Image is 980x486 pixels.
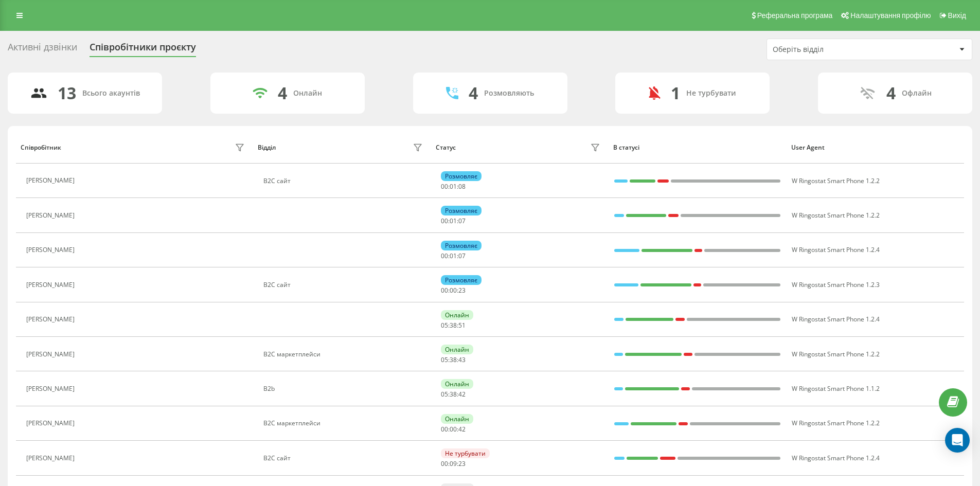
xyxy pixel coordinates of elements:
div: [PERSON_NAME] [26,246,77,254]
div: Розмовляє [441,241,482,250]
div: User Agent [791,144,959,151]
div: [PERSON_NAME] [26,351,77,358]
span: 05 [441,355,448,364]
div: 4 [278,83,287,103]
div: Співробітники проєкту [90,42,196,58]
div: : : [441,391,466,398]
span: 51 [458,321,466,330]
span: 00 [441,459,448,468]
span: 00 [441,251,448,260]
span: 08 [458,182,466,191]
div: B2b [263,385,425,392]
div: B2C сайт [263,455,425,462]
div: Розмовляє [441,206,482,215]
div: Не турбувати [441,448,490,458]
div: Онлайн [441,414,473,424]
span: 38 [450,321,457,330]
div: : : [441,287,466,294]
div: : : [441,218,466,225]
div: : : [441,183,466,190]
span: 00 [441,182,448,191]
div: : : [441,322,466,329]
div: [PERSON_NAME] [26,455,77,462]
span: W Ringostat Smart Phone 1.2.3 [792,280,880,289]
div: Активні дзвінки [8,42,77,58]
div: [PERSON_NAME] [26,281,77,289]
span: 38 [450,390,457,399]
div: 4 [469,83,478,103]
div: Розмовляє [441,171,482,181]
span: 01 [450,182,457,191]
div: [PERSON_NAME] [26,420,77,427]
div: Онлайн [293,89,322,98]
span: 01 [450,251,457,260]
div: B2C маркетплейси [263,420,425,427]
div: Оберіть відділ [773,45,896,54]
div: Не турбувати [686,89,736,98]
span: 00 [450,425,457,434]
div: Офлайн [902,89,932,98]
span: 07 [458,251,466,260]
div: Онлайн [441,379,473,389]
div: : : [441,426,466,433]
span: W Ringostat Smart Phone 1.2.2 [792,419,880,427]
div: 13 [58,83,76,103]
div: 4 [886,83,896,103]
span: 43 [458,355,466,364]
div: Статус [436,144,456,151]
div: В статусі [613,144,781,151]
span: 00 [441,286,448,295]
div: 1 [671,83,680,103]
div: : : [441,460,466,467]
div: Всього акаунтів [82,89,140,98]
div: [PERSON_NAME] [26,385,77,392]
span: 00 [450,286,457,295]
span: W Ringostat Smart Phone 1.2.2 [792,211,880,220]
div: Онлайн [441,345,473,354]
span: W Ringostat Smart Phone 1.2.4 [792,315,880,323]
span: W Ringostat Smart Phone 1.2.2 [792,350,880,358]
span: Вихід [948,11,966,20]
div: [PERSON_NAME] [26,177,77,184]
span: 00 [441,425,448,434]
div: Співробітник [21,144,61,151]
div: Відділ [258,144,276,151]
span: W Ringostat Smart Phone 1.2.2 [792,176,880,185]
div: [PERSON_NAME] [26,212,77,219]
span: 05 [441,390,448,399]
div: Онлайн [441,310,473,320]
span: 23 [458,286,466,295]
div: B2C сайт [263,177,425,185]
span: 09 [450,459,457,468]
div: Розмовляє [441,275,482,285]
span: Реферальна програма [757,11,833,20]
span: 23 [458,459,466,468]
div: B2C маркетплейси [263,351,425,358]
span: 42 [458,390,466,399]
div: Open Intercom Messenger [945,428,970,453]
span: 00 [441,217,448,225]
div: [PERSON_NAME] [26,316,77,323]
div: : : [441,356,466,364]
div: : : [441,253,466,260]
span: 05 [441,321,448,330]
span: W Ringostat Smart Phone 1.2.4 [792,245,880,254]
div: Розмовляють [484,89,534,98]
span: 01 [450,217,457,225]
div: B2C сайт [263,281,425,289]
span: W Ringostat Smart Phone 1.2.4 [792,454,880,462]
span: 42 [458,425,466,434]
span: 07 [458,217,466,225]
span: Налаштування профілю [850,11,931,20]
span: W Ringostat Smart Phone 1.1.2 [792,384,880,393]
span: 38 [450,355,457,364]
